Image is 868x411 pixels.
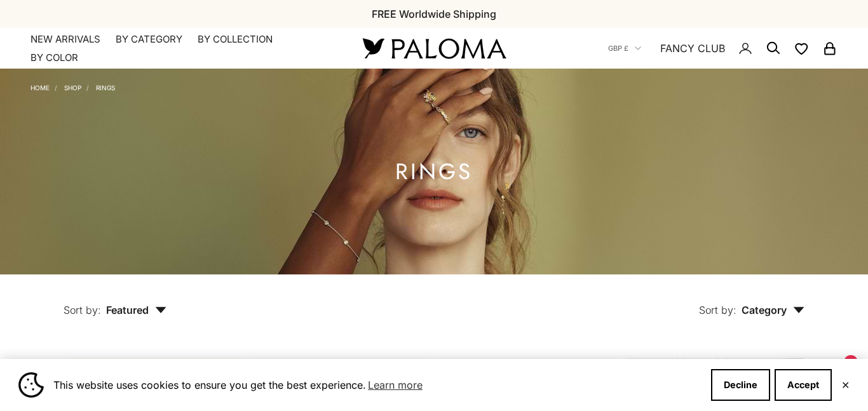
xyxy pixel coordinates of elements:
[608,43,628,54] span: GBP £
[106,304,166,316] span: Featured
[372,6,496,22] p: FREE Worldwide Shipping
[608,28,837,69] nav: Secondary navigation
[64,304,101,316] span: Sort by:
[366,375,424,394] a: Learn more
[31,33,100,46] a: NEW ARRIVALS
[53,375,701,394] span: This website uses cookies to ensure you get the best experience.
[670,274,834,328] button: Sort by: Category
[31,33,332,64] nav: Primary navigation
[699,304,736,316] span: Sort by:
[64,84,81,91] a: Shop
[31,84,50,91] a: Home
[711,369,770,401] button: Decline
[96,84,115,91] a: Rings
[116,33,182,46] summary: By Category
[18,372,44,398] img: Cookie banner
[31,51,78,64] summary: By Color
[198,33,273,46] summary: By Collection
[608,43,641,54] button: GBP £
[395,164,473,180] h1: Rings
[775,369,832,401] button: Accept
[841,381,850,389] button: Close
[742,304,804,316] span: Category
[660,40,725,57] a: FANCY CLUB
[31,81,115,91] nav: Breadcrumb
[34,274,196,328] button: Sort by: Featured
